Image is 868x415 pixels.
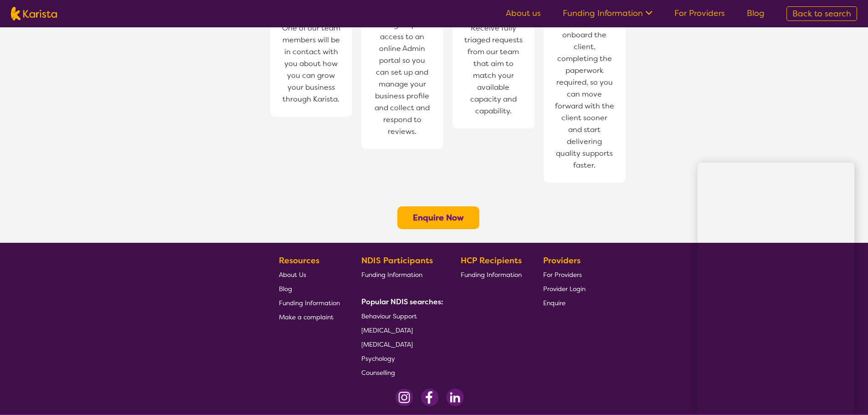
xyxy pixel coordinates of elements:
[11,7,57,20] img: Karista logo
[361,323,440,337] a: [MEDICAL_DATA]
[279,299,340,307] span: Funding Information
[421,389,439,406] img: Facebook
[279,310,340,324] a: Make a complaint
[413,212,464,223] a: Enquire Now
[361,271,422,279] span: Funding Information
[506,8,541,19] a: About us
[462,20,525,119] span: Receive fully triaged requests from our team that aim to match your available capacity and capabi...
[674,8,725,19] a: For Providers
[786,6,857,21] a: Back to search
[543,255,580,266] b: Providers
[792,8,851,19] span: Back to search
[361,369,395,377] span: Counselling
[553,3,616,174] span: We don't just refer! We onboard the client, completing the paperwork required, so you can move fo...
[361,351,440,365] a: Psychology
[279,267,340,282] a: About Us
[747,8,765,19] a: Blog
[461,267,522,282] a: Funding Information
[461,255,522,266] b: HCP Recipients
[361,326,413,334] span: [MEDICAL_DATA]
[446,389,464,406] img: LinkedIn
[361,340,413,348] span: [MEDICAL_DATA]
[361,267,440,282] a: Funding Information
[361,309,440,323] a: Behaviour Support
[543,296,586,310] a: Enquire
[543,282,586,296] a: Provider Login
[397,206,479,229] button: Enquire Now
[361,297,443,307] b: Popular NDIS searches:
[361,337,440,351] a: [MEDICAL_DATA]
[543,299,565,307] span: Enquire
[361,312,417,320] span: Behaviour Support
[279,296,340,310] a: Funding Information
[370,17,434,140] span: We give you access to an online Admin portal so you can set up and manage your business profile a...
[543,271,582,279] span: For Providers
[279,255,319,266] b: Resources
[563,8,652,19] a: Funding Information
[279,20,343,108] span: One of our team members will be in contact with you about how you can grow your business through ...
[279,271,306,279] span: About Us
[361,255,433,266] b: NDIS Participants
[361,354,395,363] span: Psychology
[361,365,440,379] a: Counselling
[461,271,522,279] span: Funding Information
[279,313,334,321] span: Make a complaint
[395,389,413,406] img: Instagram
[698,163,854,415] iframe: Chat Window
[279,285,292,293] span: Blog
[543,267,586,282] a: For Providers
[279,282,340,296] a: Blog
[543,285,586,293] span: Provider Login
